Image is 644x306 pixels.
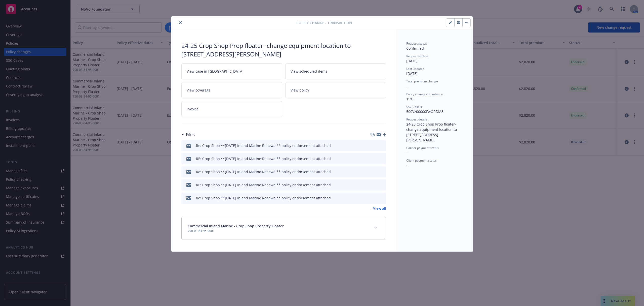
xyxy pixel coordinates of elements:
span: - [406,163,408,168]
span: 15% [406,97,413,101]
span: 500Vz00000FwORDIA3 [406,109,444,114]
div: RE: Crop Shop **[DATE] Inland Marine Renewal** policy endorsement attached [196,156,331,161]
button: preview file [380,143,384,148]
button: download file [372,182,376,188]
span: Last updated [406,67,424,71]
span: - [406,84,408,89]
a: View case in [GEOGRAPHIC_DATA] [181,63,282,79]
span: View scheduled items [291,69,327,74]
button: download file [372,143,376,148]
a: View policy [285,82,386,98]
span: View coverage [187,87,211,93]
div: RE: Crop Shop **[DATE] Inland Marine Renewal** policy endorsement attached [196,182,331,188]
span: Total premium change [406,79,438,83]
a: View coverage [181,82,282,98]
span: 24-25 Crop Shop Prop floater- change equipment location to [STREET_ADDRESS][PERSON_NAME] [406,122,458,142]
button: download file [372,195,376,201]
span: Request details [406,117,428,121]
a: View all [373,206,386,211]
button: close [177,20,183,26]
span: Request status [406,41,427,46]
h3: Files [186,131,195,138]
span: View policy [291,87,309,93]
span: Requested date [406,54,428,58]
span: Commercial Inland Marine - Crop Shop Property Floater [188,223,284,229]
span: Policy change - Transaction [296,20,352,25]
button: preview file [380,169,384,174]
span: Confirmed [406,46,424,51]
a: Invoice [181,101,282,117]
button: preview file [380,195,384,201]
button: download file [372,156,376,161]
button: preview file [380,182,384,188]
span: - [406,150,408,155]
span: SSC Case # [406,105,422,109]
a: View scheduled items [285,63,386,79]
div: Commercial Inland Marine - Crop Shop Property Floater790-03-84-95-0001expand content [182,217,386,239]
span: 790-03-84-95-0001 [188,229,284,233]
div: 24-25 Crop Shop Prop floater- change equipment location to [STREET_ADDRESS][PERSON_NAME] [181,41,386,58]
button: download file [372,169,376,174]
span: Invoice [187,106,198,112]
span: [DATE] [406,58,418,63]
div: Re: Crop Shop **[DATE] Inland Marine Renewal** policy endorsement attached [196,169,331,174]
button: preview file [380,156,384,161]
div: Re: Crop Shop **[DATE] Inland Marine Renewal** policy endorsement attached [196,143,331,148]
span: Client payment status [406,158,437,163]
span: View case in [GEOGRAPHIC_DATA] [187,69,244,74]
div: Re: Crop Shop **[DATE] Inland Marine Renewal** policy endorsement attached [196,195,331,201]
span: [DATE] [406,71,418,76]
span: Carrier payment status [406,146,439,150]
div: Files [181,131,195,138]
button: expand content [372,224,380,232]
span: Policy change commission [406,92,443,96]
